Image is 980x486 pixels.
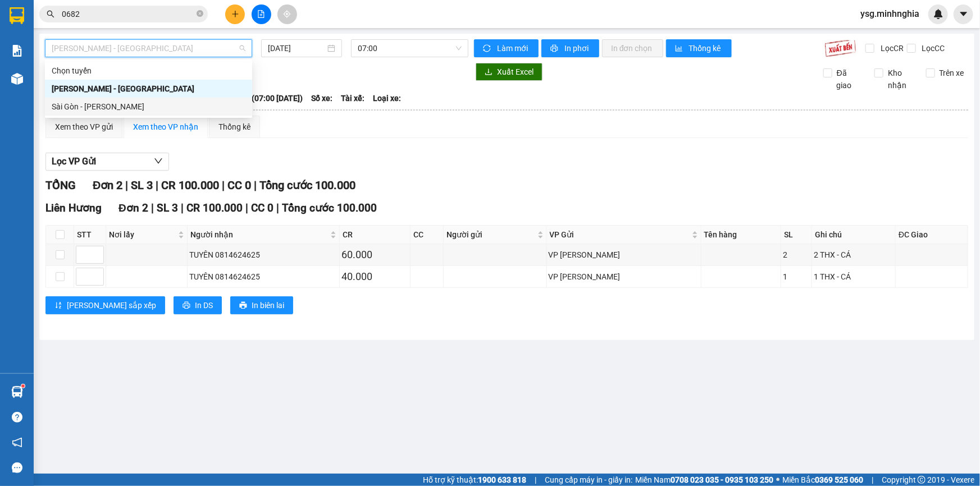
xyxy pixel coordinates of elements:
button: file-add [252,4,271,24]
span: Cung cấp máy in - giấy in: [545,474,632,486]
span: Kho nhận [883,67,917,91]
span: Hỗ trợ kỹ thuật: [423,474,526,486]
span: Đơn 2 [93,178,122,192]
button: aim [277,4,297,24]
button: sort-ascending[PERSON_NAME] sắp xếp [45,296,165,314]
span: Xuất Excel [497,66,534,78]
th: STT [74,226,106,244]
img: icon-new-feature [933,9,943,19]
span: Lọc VP Gửi [52,154,96,168]
span: | [276,201,279,214]
th: CC [411,226,444,244]
div: 2 THX - CÁ [814,249,894,261]
span: printer [239,301,247,310]
span: down [154,157,163,166]
span: printer [183,301,190,310]
span: Tài xế: [341,92,364,104]
span: close-circle [197,10,203,17]
span: ysg.minhnghia [851,7,928,21]
span: CR 100.000 [186,201,243,214]
button: bar-chartThống kê [666,39,732,57]
span: | [181,201,184,214]
button: Lọc VP Gửi [45,153,169,171]
span: Tổng cước 100.000 [259,178,355,192]
span: question-circle [12,412,22,423]
button: printerIn phơi [541,39,599,57]
td: VP Phan Rí [547,266,701,288]
div: 40.000 [341,269,408,285]
span: notification [12,437,22,448]
img: 9k= [824,39,856,57]
b: [PERSON_NAME] [65,7,159,21]
span: Người gửi [446,228,535,241]
button: printerIn biên lai [230,296,293,314]
span: CC 0 [251,201,274,214]
th: CR [340,226,411,244]
span: | [872,474,873,486]
li: 01 [PERSON_NAME] [5,25,214,39]
li: 02523854854,0913854573, 0913854356 [5,39,214,67]
span: CR 100.000 [161,178,219,192]
span: plus [231,10,239,18]
span: | [535,474,536,486]
div: Thống kê [218,121,250,133]
span: | [156,178,158,192]
span: caret-down [959,9,969,19]
span: Lọc CC [918,42,947,54]
img: warehouse-icon [11,386,23,398]
input: Tìm tên, số ĐT hoặc mã đơn [62,8,194,20]
span: ⚪️ [776,478,780,482]
div: 2 [783,249,810,261]
span: download [485,68,493,77]
span: Liên Hương [45,201,102,214]
button: downloadXuất Excel [476,63,543,81]
span: aim [283,10,291,18]
span: In DS [195,299,213,311]
div: Xem theo VP gửi [55,121,113,133]
span: Làm mới [497,42,530,54]
button: caret-down [954,4,973,24]
span: printer [550,44,560,53]
div: 60.000 [341,247,408,263]
td: VP Phan Rí [547,244,701,266]
span: Trên xe [935,67,969,79]
input: 14/10/2025 [268,42,325,54]
sup: 1 [21,384,25,388]
div: Chọn tuyến [45,62,252,80]
span: In biên lai [252,299,284,311]
span: sort-ascending [54,301,62,310]
span: SL 3 [131,178,153,192]
span: | [245,201,248,214]
div: Sài Gòn - [PERSON_NAME] [52,100,245,113]
button: printerIn DS [174,296,222,314]
th: ĐC Giao [896,226,968,244]
img: logo-vxr [10,7,24,24]
span: Người nhận [190,228,328,241]
div: 1 [783,270,810,283]
span: Đã giao [832,67,866,91]
button: plus [225,4,245,24]
span: phone [65,41,74,50]
span: | [254,178,257,192]
div: Xem theo VP nhận [133,121,198,133]
b: GỬI : [GEOGRAPHIC_DATA] [5,84,195,102]
div: Chọn tuyến [52,65,245,77]
div: VP [PERSON_NAME] [549,270,699,283]
span: | [151,201,154,214]
span: CC 0 [227,178,251,192]
span: TỔNG [45,178,76,192]
span: | [222,178,225,192]
span: [PERSON_NAME] sắp xếp [67,299,156,311]
span: Lọc CR [876,42,905,54]
button: In đơn chọn [602,39,663,57]
span: Loại xe: [373,92,401,104]
span: environment [65,27,74,36]
th: Tên hàng [701,226,782,244]
strong: 0369 525 060 [815,475,863,484]
button: syncLàm mới [474,39,539,57]
span: VP Gửi [550,228,690,241]
span: close-circle [197,9,203,20]
img: warehouse-icon [11,73,23,85]
span: | [125,178,128,192]
div: VP [PERSON_NAME] [549,249,699,261]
